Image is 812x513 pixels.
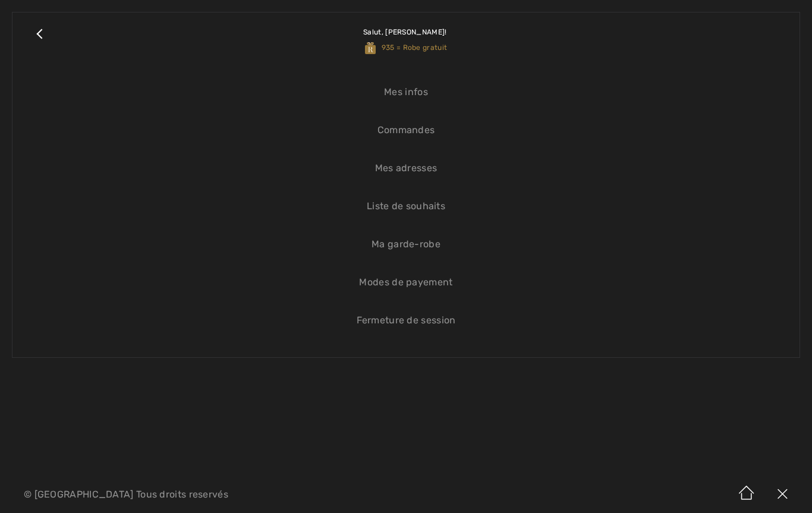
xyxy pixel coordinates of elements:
[24,490,477,499] p: © [GEOGRAPHIC_DATA] Tous droits reservés
[24,117,788,143] a: Commandes
[764,476,800,513] img: X
[24,231,788,257] a: Ma garde-robe
[363,28,446,36] span: Salut, [PERSON_NAME]!
[24,269,788,295] a: Modes de payement
[24,307,788,333] a: Fermeture de session
[24,193,788,219] a: Liste de souhaits
[729,476,764,513] img: Accueil
[24,79,788,105] a: Mes infos
[24,155,788,181] a: Mes adresses
[365,43,447,52] span: 935 = Robe gratuit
